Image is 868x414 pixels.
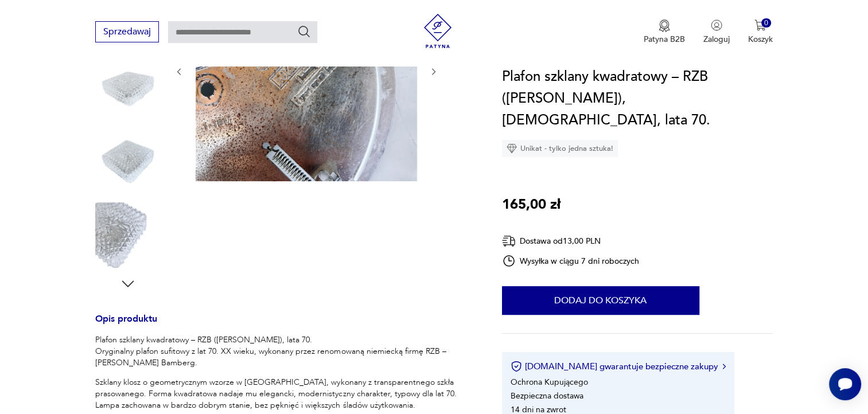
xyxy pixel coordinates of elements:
[754,19,766,31] img: Ikona koszyka
[95,377,474,411] p: Szklany klosz o geometrycznym wzorze w [GEOGRAPHIC_DATA], wykonany z transparentnego szkła prasow...
[297,25,311,38] button: Szukaj
[511,361,726,372] button: [DOMAIN_NAME] gwarantuje bezpieczne zakupy
[95,202,161,268] img: Zdjęcie produktu Plafon szklany kwadratowy – RZB (Rudolf Zimmermann Bamberg), Niemcy, lata 70.
[502,286,699,315] button: Dodaj do koszyka
[829,368,861,400] iframe: Smartsupp widget button
[659,19,670,32] img: Ikona medalu
[644,34,685,45] p: Patyna B2B
[703,34,730,45] p: Zaloguj
[421,14,455,48] img: Patyna - sklep z meblami i dekoracjami vintage
[511,361,522,372] img: Ikona certyfikatu
[748,34,773,45] p: Koszyk
[644,19,685,45] button: Patyna B2B
[95,315,474,334] h3: Opis produktu
[502,66,773,131] h1: Plafon szklany kwadratowy – RZB ([PERSON_NAME]), [DEMOGRAPHIC_DATA], lata 70.
[644,19,685,45] a: Ikona medaluPatyna B2B
[722,364,726,369] img: Ikona strzałki w prawo
[502,254,640,268] div: Wysyłka w ciągu 7 dni roboczych
[502,234,640,248] div: Dostawa od 13,00 PLN
[511,390,583,401] li: Bezpieczna dostawa
[703,19,730,45] button: Zaloguj
[502,194,560,216] p: 165,00 zł
[748,19,773,45] button: 0Koszyk
[507,143,517,154] img: Ikona diamentu
[95,334,474,369] p: Plafon szklany kwadratowy – RZB ([PERSON_NAME]), lata 70. Oryginalny plafon sufitowy z lat 70. XX...
[711,19,722,31] img: Ikonka użytkownika
[511,377,588,388] li: Ochrona Kupującego
[502,234,516,248] img: Ikona dostawy
[95,56,161,122] img: Zdjęcie produktu Plafon szklany kwadratowy – RZB (Rudolf Zimmermann Bamberg), Niemcy, lata 70.
[502,140,618,157] div: Unikat - tylko jedna sztuka!
[95,21,159,42] button: Sprzedawaj
[95,29,159,37] a: Sprzedawaj
[95,129,161,194] img: Zdjęcie produktu Plafon szklany kwadratowy – RZB (Rudolf Zimmermann Bamberg), Niemcy, lata 70.
[761,18,771,28] div: 0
